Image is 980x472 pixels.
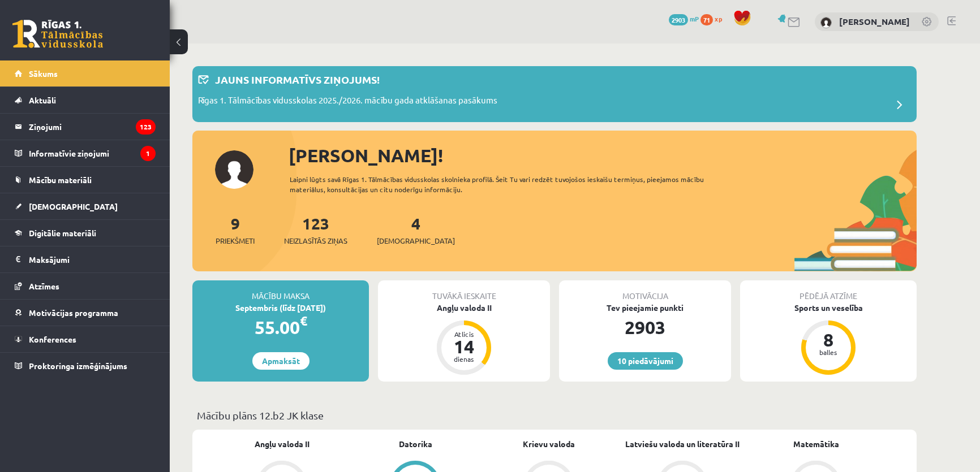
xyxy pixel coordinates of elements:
[378,280,550,302] div: Tuvākā ieskaite
[29,281,59,291] span: Atzīmes
[290,174,724,194] div: Laipni lūgts savā Rīgas 1. Tālmācības vidusskolas skolnieka profilā. Šeit Tu vari redzēt tuvojošo...
[15,246,156,272] a: Maksājumi
[192,314,369,341] div: 55.00
[700,14,728,23] a: 71 xp
[15,114,156,140] a: Ziņojumi123
[29,334,76,344] span: Konferences
[29,175,92,185] span: Mācību materiāli
[192,280,369,302] div: Mācību maksa
[198,94,497,110] p: Rīgas 1. Tālmācības vidusskolas 2025./2026. mācību gada atklāšanas pasākums
[29,308,118,318] span: Motivācijas programma
[15,353,156,379] a: Proktoringa izmēģinājums
[216,235,255,246] span: Priekšmeti
[29,140,156,166] legend: Informatīvie ziņojumi
[15,167,156,193] a: Mācību materiāli
[715,14,722,23] span: xp
[284,235,347,246] span: Neizlasītās ziņas
[523,438,575,450] a: Krievu valoda
[284,213,347,246] a: 123Neizlasītās ziņas
[15,193,156,219] a: [DEMOGRAPHIC_DATA]
[669,14,699,23] a: 2903 mP
[136,119,156,135] i: 123
[625,438,740,450] a: Latviešu valoda un literatūra II
[289,142,917,169] div: [PERSON_NAME]!
[740,302,917,314] div: Sports un veselība
[300,313,307,329] span: €
[29,201,118,211] span: [DEMOGRAPHIC_DATA]
[839,16,910,27] a: [PERSON_NAME]
[12,20,103,48] a: Rīgas 1. Tālmācības vidusskola
[15,220,156,246] a: Digitālie materiāli
[608,352,683,370] a: 10 piedāvājumi
[15,60,156,86] a: Sākums
[447,356,481,362] div: dienas
[793,438,839,450] a: Matemātika
[29,246,156,272] legend: Maksājumi
[29,68,58,79] span: Sākums
[559,280,731,302] div: Motivācija
[29,361,127,371] span: Proktoringa izmēģinājums
[15,300,156,326] a: Motivācijas programma
[15,326,156,352] a: Konferences
[559,314,731,341] div: 2903
[378,302,550,314] div: Angļu valoda II
[740,302,917,376] a: Sports un veselība 8 balles
[447,337,481,356] div: 14
[29,114,156,140] legend: Ziņojumi
[140,146,156,161] i: 1
[29,228,96,238] span: Digitālie materiāli
[811,349,845,356] div: balles
[197,408,912,423] p: Mācību plāns 12.b2 JK klase
[559,302,731,314] div: Tev pieejamie punkti
[447,331,481,337] div: Atlicis
[377,235,455,246] span: [DEMOGRAPHIC_DATA]
[378,302,550,376] a: Angļu valoda II Atlicis 14 dienas
[15,273,156,299] a: Atzīmes
[690,14,699,23] span: mP
[700,14,713,25] span: 71
[215,72,380,87] p: Jauns informatīvs ziņojums!
[377,213,455,246] a: 4[DEMOGRAPHIC_DATA]
[255,438,310,450] a: Angļu valoda II
[192,302,369,314] div: Septembris (līdz [DATE])
[198,72,911,116] a: Jauns informatīvs ziņojums! Rīgas 1. Tālmācības vidusskolas 2025./2026. mācību gada atklāšanas pa...
[252,352,310,370] a: Apmaksāt
[740,280,917,302] div: Pēdējā atzīme
[15,140,156,166] a: Informatīvie ziņojumi1
[15,87,156,113] a: Aktuāli
[811,331,845,349] div: 8
[820,17,832,28] img: Eriks Meļņiks
[29,95,56,105] span: Aktuāli
[669,14,688,25] span: 2903
[216,213,255,246] a: 9Priekšmeti
[399,438,432,450] a: Datorika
